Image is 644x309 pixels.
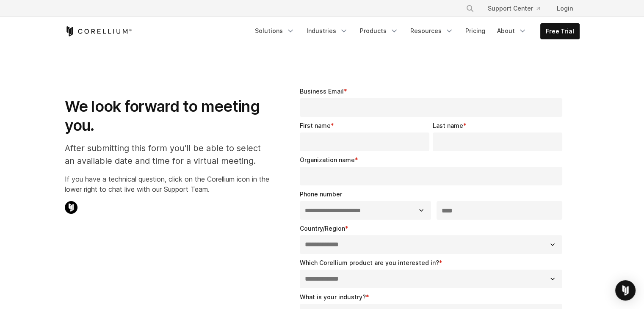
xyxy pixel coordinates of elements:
[300,190,342,198] span: Phone number
[300,88,344,95] span: Business Email
[300,259,439,266] span: Which Corellium product are you interested in?
[301,23,353,39] a: Industries
[300,293,366,301] span: What is your industry?
[65,174,269,194] p: If you have a technical question, click on the Corellium icon in the lower right to chat live wit...
[300,156,355,163] span: Organization name
[481,1,547,16] a: Support Center
[460,23,490,39] a: Pricing
[433,122,463,129] span: Last name
[550,1,580,16] a: Login
[65,26,132,36] a: Corellium Home
[405,23,459,39] a: Resources
[250,23,300,39] a: Solutions
[355,23,404,39] a: Products
[462,1,478,16] button: Search
[456,1,580,16] div: Navigation Menu
[65,97,269,135] h1: We look forward to meeting you.
[492,23,532,39] a: About
[615,280,636,301] div: Open Intercom Messenger
[250,23,580,39] div: Navigation Menu
[300,122,331,129] span: First name
[300,225,345,232] span: Country/Region
[541,24,579,39] a: Free Trial
[65,142,269,167] p: After submitting this form you'll be able to select an available date and time for a virtual meet...
[65,201,77,214] img: Corellium Chat Icon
